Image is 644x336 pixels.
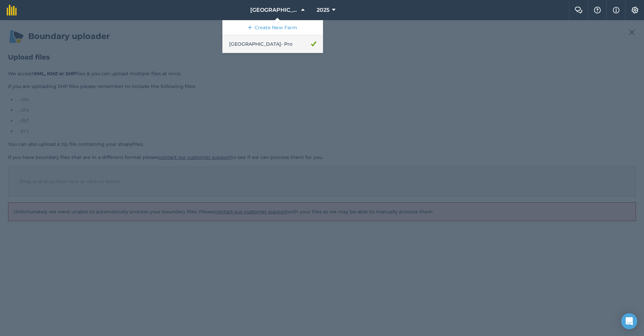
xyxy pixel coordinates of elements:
[222,35,323,53] a: [GEOGRAPHIC_DATA]- Pro
[631,7,639,13] img: A cog icon
[575,7,583,13] img: Two speech bubbles overlapping with the left bubble in the forefront
[613,6,620,14] img: svg+xml;base64,PHN2ZyB4bWxucz0iaHR0cDovL3d3dy53My5vcmcvMjAwMC9zdmciIHdpZHRoPSIxNyIgaGVpZ2h0PSIxNy...
[593,7,601,13] img: A question mark icon
[250,6,299,14] span: [GEOGRAPHIC_DATA]
[7,5,17,15] img: fieldmargin Logo
[317,6,329,14] span: 2025
[222,20,323,35] a: Create New Farm
[621,313,637,329] div: Open Intercom Messenger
